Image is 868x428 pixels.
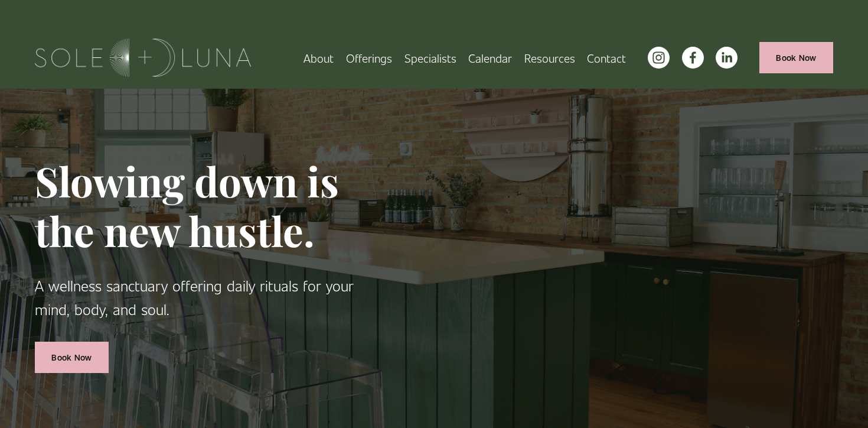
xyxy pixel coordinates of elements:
a: facebook-unauth [682,47,704,69]
a: Book Now [35,342,109,373]
span: Resources [524,48,575,67]
span: Offerings [346,48,392,67]
a: About [304,47,334,68]
h1: Slowing down is the new hustle. [35,155,364,256]
a: instagram-unauth [648,47,670,69]
p: A wellness sanctuary offering daily rituals for your mind, body, and soul. [35,274,364,321]
img: Sole + Luna [35,38,252,77]
a: folder dropdown [346,47,392,68]
a: Contact [587,47,626,68]
a: Specialists [404,47,456,68]
a: Calendar [468,47,512,68]
a: folder dropdown [524,47,575,68]
a: Book Now [759,42,833,73]
a: LinkedIn [716,47,738,69]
